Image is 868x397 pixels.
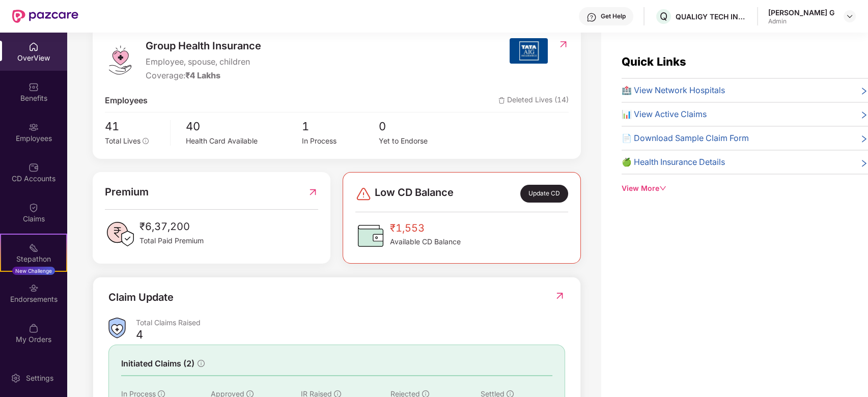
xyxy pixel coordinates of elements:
[860,134,868,145] span: right
[622,84,725,97] span: 🏥 View Network Hospitals
[355,220,386,251] img: CDBalanceIcon
[105,45,135,75] img: logo
[601,12,626,20] div: Get Help
[29,162,39,173] img: svg+xml;base64,PHN2ZyBpZD0iQ0RfQWNjb3VudHMiIGRhdGEtbmFtZT0iQ0QgQWNjb3VudHMiIHhtbG5zPSJodHRwOi8vd3...
[108,318,126,338] img: ClaimsSummaryIcon
[622,183,868,194] div: View More
[860,110,868,121] span: right
[622,55,686,68] span: Quick Links
[768,8,834,17] div: [PERSON_NAME] G
[768,17,834,25] div: Admin
[586,12,597,22] img: svg+xml;base64,PHN2ZyBpZD0iSGVscC0zMngzMiIgeG1sbnM9Imh0dHA6Ly93d3cudzMub3JnLzIwMDAvc3ZnIiB3aWR0aD...
[146,55,261,68] span: Employee, spouse, children
[105,94,148,107] span: Employees
[301,118,379,135] span: 1
[105,118,163,135] span: 41
[186,118,302,135] span: 40
[29,42,39,52] img: svg+xml;base64,PHN2ZyBpZD0iSG9tZSIgeG1sbnM9Imh0dHA6Ly93d3cudzMub3JnLzIwMDAvc3ZnIiB3aWR0aD0iMjAiIG...
[390,236,461,247] span: Available CD Balance
[105,136,141,145] span: Total Lives
[29,243,39,253] img: svg+xml;base64,PHN2ZyB4bWxucz0iaHR0cDovL3d3dy53My5vcmcvMjAwMC9zdmciIHdpZHRoPSIyMSIgaGVpZ2h0PSIyMC...
[846,12,854,20] img: svg+xml;base64,PHN2ZyBpZD0iRHJvcGRvd24tMzJ4MzIiIHhtbG5zPSJodHRwOi8vd3d3LnczLm9yZy8yMDAwL3N2ZyIgd2...
[375,185,454,203] span: Low CD Balance
[622,108,707,121] span: 📊 View Active Claims
[23,373,57,383] div: Settings
[520,185,568,203] div: Update CD
[121,357,194,370] span: Initiated Claims (2)
[143,138,149,144] span: info-circle
[108,290,174,305] div: Claim Update
[146,69,261,82] div: Coverage:
[29,82,39,92] img: svg+xml;base64,PHN2ZyBpZD0iQmVuZWZpdHMiIHhtbG5zPSJodHRwOi8vd3d3LnczLm9yZy8yMDAwL3N2ZyIgd2lkdGg9Ij...
[29,122,39,132] img: svg+xml;base64,PHN2ZyBpZD0iRW1wbG95ZWVzIiB4bWxucz0iaHR0cDovL3d3dy53My5vcmcvMjAwMC9zdmciIHdpZHRoPS...
[355,186,372,202] img: svg+xml;base64,PHN2ZyBpZD0iRGFuZ2VyLTMyeDMyIiB4bWxucz0iaHR0cDovL3d3dy53My5vcmcvMjAwMC9zdmciIHdpZH...
[860,158,868,168] span: right
[105,219,135,249] img: PaidPremiumIcon
[554,291,565,301] img: RedirectIcon
[558,39,569,49] img: RedirectIcon
[622,156,725,168] span: 🍏 Health Insurance Details
[139,235,204,246] span: Total Paid Premium
[676,12,747,21] div: QUALIGY TECH INDIA PRIVATE LIMITED
[1,254,66,264] div: Stepathon
[307,184,318,200] img: RedirectIcon
[105,184,149,200] span: Premium
[29,203,39,213] img: svg+xml;base64,PHN2ZyBpZD0iQ2xhaW0iIHhtbG5zPSJodHRwOi8vd3d3LnczLm9yZy8yMDAwL3N2ZyIgd2lkdGg9IjIwIi...
[185,70,220,80] span: ₹4 Lakhs
[136,318,565,327] div: Total Claims Raised
[186,135,302,147] div: Health Card Available
[390,220,461,236] span: ₹1,553
[659,185,666,192] span: down
[146,38,261,54] span: Group Health Insurance
[860,86,868,97] span: right
[301,135,379,147] div: In Process
[622,132,749,145] span: 📄 Download Sample Claim Form
[198,360,205,367] span: info-circle
[139,219,204,235] span: ₹6,37,200
[498,94,569,107] span: Deleted Lives (14)
[11,373,21,383] img: svg+xml;base64,PHN2ZyBpZD0iU2V0dGluZy0yMHgyMCIgeG1sbnM9Imh0dHA6Ly93d3cudzMub3JnLzIwMDAvc3ZnIiB3aW...
[379,135,456,147] div: Yet to Endorse
[379,118,456,135] span: 0
[12,267,55,275] div: New Challenge
[29,323,39,333] img: svg+xml;base64,PHN2ZyBpZD0iTXlfT3JkZXJzIiBkYXRhLW5hbWU9Ik15IE9yZGVycyIgeG1sbnM9Imh0dHA6Ly93d3cudz...
[660,10,667,22] span: Q
[29,283,39,293] img: svg+xml;base64,PHN2ZyBpZD0iRW5kb3JzZW1lbnRzIiB4bWxucz0iaHR0cDovL3d3dy53My5vcmcvMjAwMC9zdmciIHdpZH...
[136,327,143,342] div: 4
[510,38,548,64] img: insurerIcon
[12,10,78,23] img: New Pazcare Logo
[498,97,505,104] img: deleteIcon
